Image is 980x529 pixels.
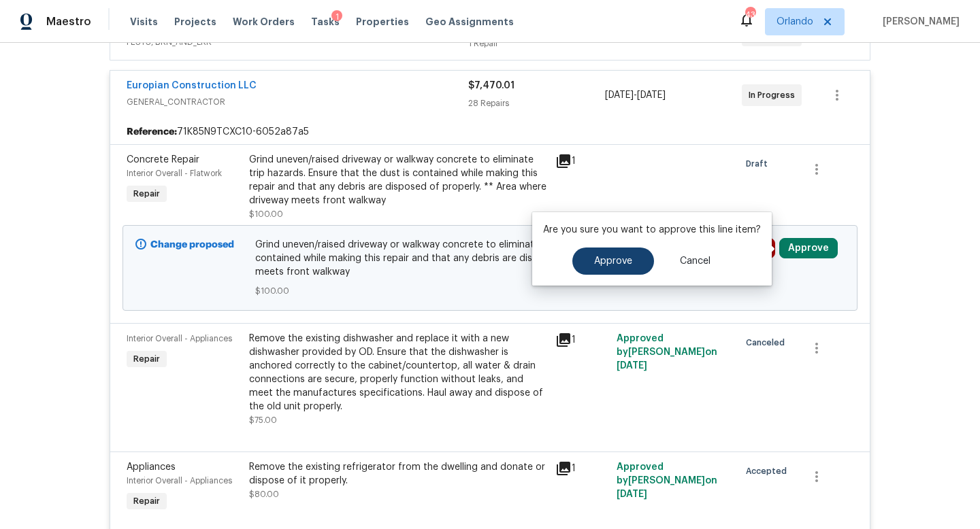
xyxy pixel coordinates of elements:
[746,464,792,478] span: Accepted
[555,153,608,169] div: 1
[331,10,342,24] div: 1
[617,462,717,499] span: Approved by [PERSON_NAME] on
[468,37,605,50] div: 1 Repair
[637,90,666,100] span: [DATE]
[127,81,257,90] a: Europian Construction LLC
[127,169,222,177] span: Interior Overall - Flatwork
[745,8,755,22] div: 43
[555,460,608,477] div: 1
[150,240,234,250] b: Change proposed
[128,494,165,508] span: Repair
[233,15,295,29] span: Work Orders
[617,490,647,499] span: [DATE]
[572,248,654,275] button: Approve
[543,223,761,237] p: Are you sure you want to approve this line item?
[605,88,666,102] span: -
[617,334,717,371] span: Approved by [PERSON_NAME] on
[311,17,340,27] span: Tasks
[127,95,468,109] span: GENERAL_CONTRACTOR
[127,155,199,165] span: Concrete Repair
[680,256,710,267] span: Cancel
[46,15,91,29] span: Maestro
[425,15,514,29] span: Geo Assignments
[555,332,608,348] div: 1
[356,15,409,29] span: Properties
[468,81,514,90] span: $7,470.01
[249,460,547,488] div: Remove the existing refrigerator from the dwelling and donate or dispose of it properly.
[877,15,960,29] span: [PERSON_NAME]
[746,336,790,349] span: Canceled
[110,120,870,144] div: 71K85N9TCXC10-6052a87a5
[127,462,176,472] span: Appliances
[468,97,605,110] div: 28 Repairs
[127,477,232,485] span: Interior Overall - Appliances
[746,157,773,171] span: Draft
[605,90,634,100] span: [DATE]
[249,153,547,207] div: Grind uneven/raised driveway or walkway concrete to eliminate trip hazards. Ensure that the dust ...
[658,248,732,275] button: Cancel
[255,238,725,279] span: Grind uneven/raised driveway or walkway concrete to eliminate trip hazards. Ensure that the dust ...
[249,210,283,218] span: $100.00
[255,284,725,298] span: $100.00
[127,125,177,139] b: Reference:
[617,361,647,371] span: [DATE]
[128,187,165,201] span: Repair
[594,256,632,267] span: Approve
[174,15,216,29] span: Projects
[130,15,158,29] span: Visits
[249,416,277,424] span: $75.00
[249,490,279,498] span: $80.00
[777,15,813,29] span: Orlando
[127,335,232,343] span: Interior Overall - Appliances
[249,332,547,413] div: Remove the existing dishwasher and replace it with a new dishwasher provided by OD. Ensure that t...
[749,88,800,102] span: In Progress
[128,352,165,366] span: Repair
[779,238,838,258] button: Approve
